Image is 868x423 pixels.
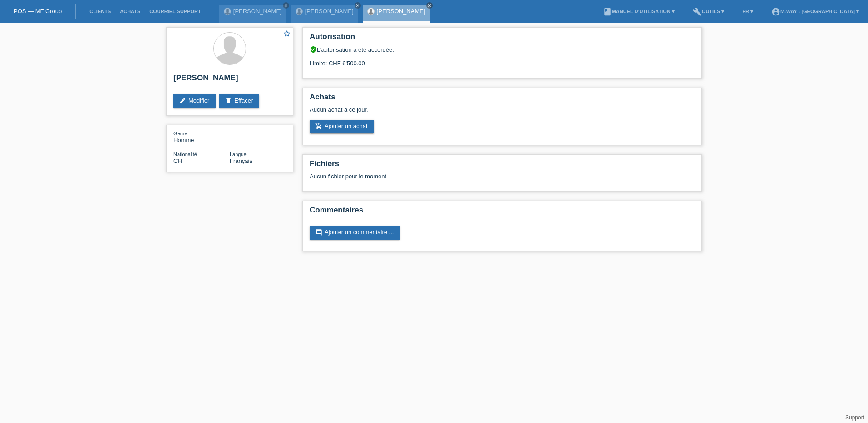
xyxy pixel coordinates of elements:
a: Courriel Support [145,9,205,14]
a: [PERSON_NAME] [305,8,354,15]
a: bookManuel d’utilisation ▾ [598,9,679,14]
a: deleteEffacer [219,94,259,108]
i: star_border [283,30,291,38]
i: close [355,3,360,8]
span: Langue [230,152,247,157]
a: Clients [85,9,115,14]
a: commentAjouter un commentaire ... [310,226,400,240]
h2: Autorisation [310,32,695,46]
a: Achats [115,9,145,14]
i: account_circle [771,7,780,16]
a: [PERSON_NAME] [377,8,425,15]
a: close [355,2,361,9]
a: [PERSON_NAME] [233,8,282,15]
h2: Commentaires [310,206,695,219]
a: account_circlem-way - [GEOGRAPHIC_DATA] ▾ [767,9,863,14]
a: add_shopping_cartAjouter un achat [310,120,374,133]
i: verified_user [310,46,317,53]
a: close [426,2,433,9]
a: POS — MF Group [14,8,62,15]
a: close [283,2,289,9]
span: Genre [173,131,187,136]
a: star_border [283,30,291,39]
div: Aucun fichier pour le moment [310,173,587,180]
div: Homme [173,130,230,143]
i: build [693,7,702,16]
span: Suisse [173,157,182,164]
i: add_shopping_cart [315,123,322,130]
span: Nationalité [173,152,197,157]
i: close [427,3,432,8]
div: Aucun achat à ce jour. [310,106,695,120]
a: Support [845,414,864,421]
i: edit [179,97,186,104]
i: close [284,3,288,8]
i: book [603,7,612,16]
i: comment [315,229,322,236]
a: buildOutils ▾ [688,9,729,14]
div: Limite: CHF 6'500.00 [310,53,695,67]
h2: Achats [310,93,695,106]
h2: [PERSON_NAME] [173,74,286,87]
span: Français [230,157,252,164]
a: FR ▾ [738,9,758,14]
h2: Fichiers [310,159,695,173]
i: delete [225,97,232,104]
a: editModifier [173,94,216,108]
div: L’autorisation a été accordée. [310,46,695,53]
